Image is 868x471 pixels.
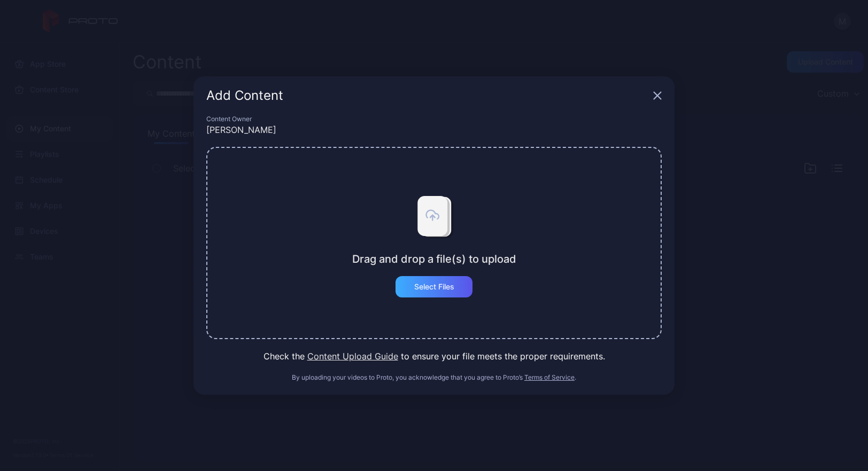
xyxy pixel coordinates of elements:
[524,373,575,382] button: Terms of Service
[206,89,649,102] div: Add Content
[206,123,662,136] div: [PERSON_NAME]
[206,373,662,382] div: By uploading your videos to Proto, you acknowledge that you agree to Proto’s .
[307,350,398,363] button: Content Upload Guide
[206,115,662,123] div: Content Owner
[206,350,662,363] div: Check the to ensure your file meets the proper requirements.
[396,276,472,297] button: Select Files
[414,282,454,291] div: Select Files
[352,253,516,265] div: Drag and drop a file(s) to upload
